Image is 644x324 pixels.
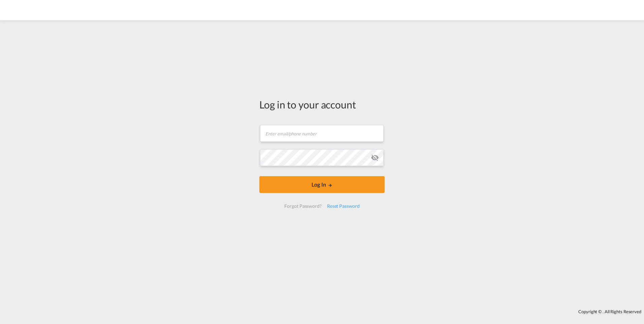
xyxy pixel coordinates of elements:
div: Forgot Password? [282,200,324,212]
button: LOGIN [259,176,385,193]
div: Log in to your account [259,97,385,111]
div: Reset Password [324,200,362,212]
input: Enter email/phone number [260,125,384,142]
md-icon: icon-eye-off [371,154,379,162]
